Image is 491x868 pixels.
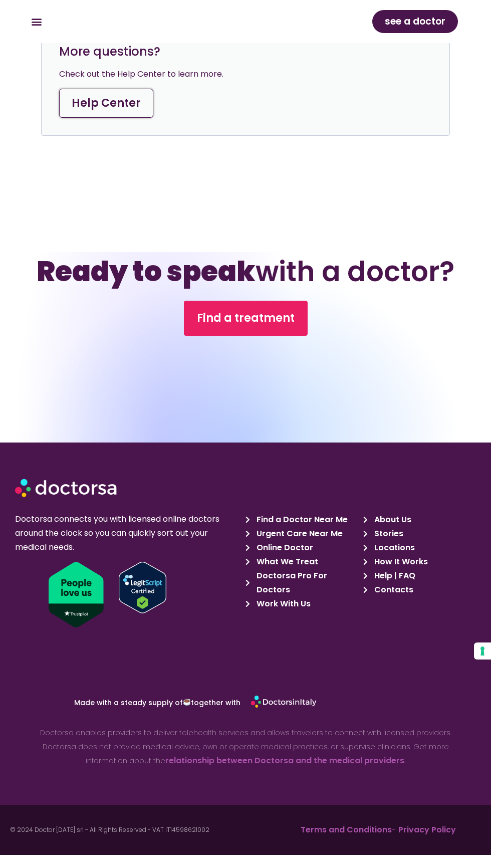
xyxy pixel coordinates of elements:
span: - [301,824,396,835]
b: Ready to speak [37,252,256,291]
a: Verify LegitScript Approval for www.doctorsa.com [119,562,254,613]
span: see a doctor [385,14,445,30]
strong: . [404,756,406,766]
a: Online Doctor [245,541,357,555]
button: Your consent preferences for tracking technologies [474,642,491,660]
a: Privacy Policy [398,824,456,835]
a: What We Treat [245,555,357,569]
a: Contacts [363,583,475,597]
p: Doctorsa connects you with licensed online doctors around the clock so you can quickly sort out y... [15,512,222,554]
span: Stories [372,527,403,541]
span: Contacts [372,583,413,597]
a: Doctorsa Pro For Doctors [245,569,357,597]
span: Doctorsa Pro For Doctors [254,569,357,597]
span: Locations [372,541,415,555]
a: relationship between Doctorsa and the medical providers [165,755,404,766]
span: Work With Us [254,597,311,611]
span: How It Works [372,555,428,569]
span: Online Doctor [254,541,313,555]
a: Locations [363,541,475,555]
a: Help | FAQ [363,569,475,583]
span: Find a Doctor Near Me [254,513,348,527]
h2: with a doctor? [13,252,478,291]
a: Urgent Care Near Me [245,527,357,541]
img: ☕ [183,699,190,706]
span: Help | FAQ [372,569,415,583]
a: How It Works [363,555,475,569]
a: Find a Doctor Near Me [245,513,357,527]
h3: More questions? [59,44,432,60]
img: Verify Approval for www.doctorsa.com [119,562,166,613]
p: © 2024 Doctor [DATE] srl - All Rights Reserved - VAT IT14598621002 [10,827,245,833]
span: About Us [372,513,411,527]
a: About Us [363,513,475,527]
span: Urgent Care Near Me [254,527,343,541]
span: Find a treatment [197,310,295,326]
a: Work With Us [245,597,357,611]
div: Check out the Help Center to learn more. [59,67,432,81]
a: Help Center [59,89,153,118]
p: Made with a steady supply of together with [29,699,240,706]
p: Doctorsa enables providers to deliver telehealth services and allows travelers to connect with li... [29,726,462,768]
a: Find a treatment [184,301,308,336]
a: Terms and Conditions [301,824,392,835]
span: What We Treat [254,555,318,569]
a: see a doctor [372,10,458,33]
a: Stories [363,527,475,541]
div: Menu Toggle [28,14,45,30]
